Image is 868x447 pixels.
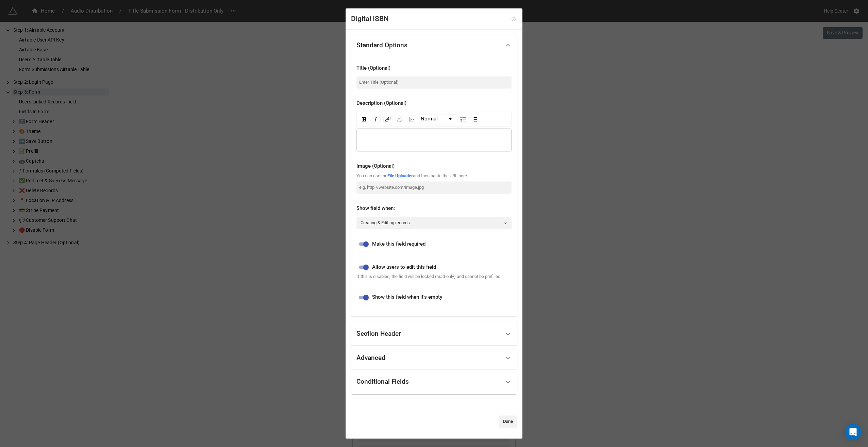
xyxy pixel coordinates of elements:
div: rdw-block-control [418,114,457,125]
div: Image [407,116,416,123]
div: rdw-editor [360,136,508,144]
div: rdw-list-control [457,114,481,125]
div: Standard Options [351,34,517,56]
input: e.g. http://website.com/image.jpg [356,182,512,194]
div: Show field when: [356,205,512,213]
div: Italic [371,116,381,123]
input: Enter Title (Optional) [356,77,512,89]
a: Creating & Editing records [356,217,512,229]
a: Done [499,415,517,428]
div: Advanced [356,354,385,361]
div: Conditional Fields [351,370,517,394]
div: Open Intercom Messenger [845,424,861,440]
div: Bold [360,116,368,123]
div: Unordered [458,116,468,123]
a: Block Type [419,115,456,124]
div: rdw-link-control [382,114,406,125]
div: Description (Optional) [356,100,512,108]
div: Image (Optional) [356,163,512,171]
div: rdw-wrapper [356,112,512,152]
div: Section Header [351,322,517,346]
div: rdw-inline-control [358,114,382,125]
div: Title (Optional) [356,64,512,72]
span: Allow users to edit this field [372,263,436,271]
div: rdw-dropdown [419,114,456,125]
div: rdw-toolbar [356,112,512,127]
span: Show this field when it's empty [372,294,442,302]
span: Normal [421,115,438,123]
div: Ordered [471,116,479,123]
span: and then paste the URL here. [413,173,468,178]
div: Link [383,116,393,123]
div: Digital ISBN [351,14,389,24]
div: Advanced [351,346,517,370]
span: You can use the [356,173,387,178]
div: Conditional Fields [356,379,409,385]
span: Make this field required [372,240,425,248]
div: Section Header [356,331,401,337]
div: If this is disabled, the field will be locked (read-only) and cannot be prefilled. [356,274,512,280]
a: File Uploader [387,173,413,178]
div: Standard Options [356,42,407,49]
div: rdw-image-control [406,114,418,125]
div: Unlink [395,116,404,123]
